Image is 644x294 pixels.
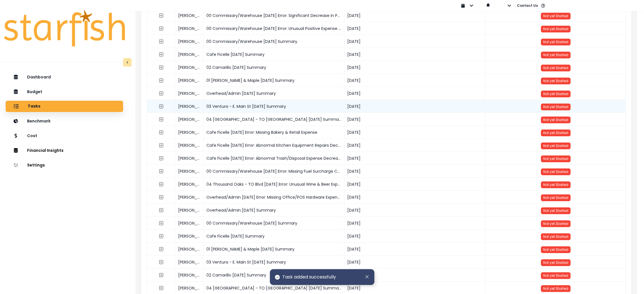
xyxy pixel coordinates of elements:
button: expand outline [156,10,166,21]
span: Not yet Started [543,286,568,291]
div: [PERSON_NAME] [175,243,204,256]
div: [DATE] [344,48,485,61]
button: Budget [6,86,123,97]
svg: expand outline [159,91,163,96]
div: [DATE] [344,152,485,165]
div: [DATE] [344,74,485,87]
div: [PERSON_NAME] [175,113,204,126]
button: expand outline [156,270,166,280]
div: [PERSON_NAME] [175,100,204,113]
svg: expand outline [159,143,163,148]
div: [PERSON_NAME] [175,217,204,230]
button: expand outline [156,36,166,47]
button: expand outline [156,244,166,254]
div: [PERSON_NAME] [175,230,204,243]
svg: expand outline [159,208,163,212]
button: expand outline [156,218,166,228]
p: Dashboard [27,75,51,80]
div: 00 Commissary/Warehouse [DATE] Summary [204,217,344,230]
button: expand outline [156,114,166,124]
svg: expand outline [159,195,163,199]
span: Not yet Started [543,130,568,135]
div: [DATE] [344,113,485,126]
span: Not yet Started [543,91,568,96]
button: Financial Insights [6,145,123,156]
div: [PERSON_NAME] [175,126,204,139]
div: 00 Commissary/Warehouse [DATE] Error: Unusual Positive Expense in Other Food [204,22,344,35]
div: [DATE] [344,35,485,48]
span: Not yet Started [543,27,568,31]
button: expand outline [156,153,166,163]
span: Not yet Started [543,234,568,239]
span: Not yet Started [543,195,568,200]
div: [DATE] [344,217,485,230]
svg: expand outline [159,52,163,57]
svg: expand outline [159,169,163,174]
span: Not yet Started [543,156,568,161]
div: Overhead/Admin [DATE] Summary [204,204,344,217]
div: 04 [GEOGRAPHIC_DATA] - TO [GEOGRAPHIC_DATA] [DATE] Summary [204,113,344,126]
div: [PERSON_NAME] [175,9,204,22]
span: Not yet Started [543,143,568,148]
span: Not yet Started [543,273,568,278]
div: Overhead/Admin [DATE] Summary [204,87,344,100]
span: Not yet Started [543,78,568,83]
div: Cafe Ficelle [DATE] Summary [204,230,344,243]
div: [DATE] [344,126,485,139]
div: [PERSON_NAME] [175,256,204,269]
div: [DATE] [344,230,485,243]
span: Not yet Started [543,247,568,252]
span: Not yet Started [543,14,568,18]
p: Tasks [28,104,40,109]
div: [DATE] [344,178,485,191]
svg: expand outline [159,117,163,122]
button: Cost [6,130,123,141]
span: Not yet Started [543,182,568,187]
div: [PERSON_NAME] [175,35,204,48]
div: Cafe Ficelle [DATE] Error: Abnormal Trash/Disposal Expense Decrease [204,152,344,165]
span: Not yet Started [543,104,568,109]
span: Not yet Started [543,117,568,122]
div: [PERSON_NAME] [175,61,204,74]
div: [PERSON_NAME] [175,191,204,204]
svg: expand outline [159,234,163,238]
div: [PERSON_NAME] [175,269,204,282]
svg: expand outline [159,273,163,277]
div: [PERSON_NAME] [175,165,204,178]
div: 01 [PERSON_NAME] & Maple [DATE] Summary [204,74,344,87]
span: Not yet Started [543,221,568,226]
span: Not yet Started [543,40,568,44]
svg: expand outline [159,65,163,70]
svg: expand outline [159,286,163,290]
span: Not yet Started [543,65,568,70]
div: [PERSON_NAME] [175,74,204,87]
button: expand outline [156,88,166,98]
span: Not yet Started [543,52,568,57]
button: expand outline [156,127,166,137]
svg: expand outline [159,39,163,44]
button: expand outline [156,192,166,202]
button: expand outline [156,101,166,111]
button: expand outline [156,62,166,73]
div: [DATE] [344,165,485,178]
button: expand outline [156,283,166,293]
div: [PERSON_NAME] [175,48,204,61]
p: Cost [27,133,37,138]
span: Not yet Started [543,169,568,174]
div: Cafe Ficelle [DATE] Error: Abnormal Kitchen Equipment Repairs Decrease [204,139,344,152]
button: Dismiss [364,274,370,280]
div: 01 [PERSON_NAME] & Maple [DATE] Summary [204,243,344,256]
span: Not yet Started [543,208,568,213]
div: [DATE] [344,139,485,152]
svg: expand outline [159,104,163,109]
div: [DATE] [344,87,485,100]
div: [PERSON_NAME] [175,178,204,191]
svg: expand outline [159,221,163,225]
div: [DATE] [344,9,485,22]
button: expand outline [156,140,166,150]
div: 02 Camarillo [DATE] Summary [204,61,344,74]
svg: expand outline [159,247,163,251]
div: 02 Camarillo [DATE] Summary [204,269,344,282]
div: 03 Ventura - E. Main St [DATE] Summary [204,100,344,113]
div: [DATE] [344,256,485,269]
